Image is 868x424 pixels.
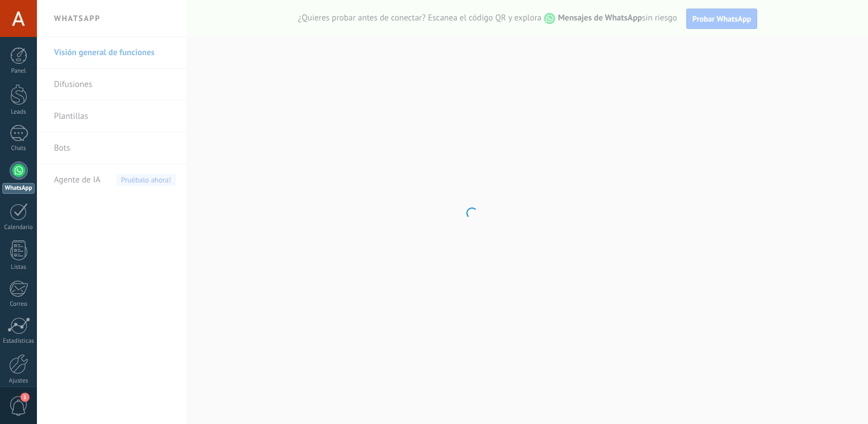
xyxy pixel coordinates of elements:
[2,183,35,194] div: WhatsApp
[2,301,35,308] div: Correo
[2,377,35,385] div: Ajustes
[20,393,30,402] span: 1
[2,109,35,116] div: Leads
[2,264,35,271] div: Listas
[2,338,35,345] div: Estadísticas
[2,68,35,75] div: Panel
[2,145,35,152] div: Chats
[2,224,35,231] div: Calendario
